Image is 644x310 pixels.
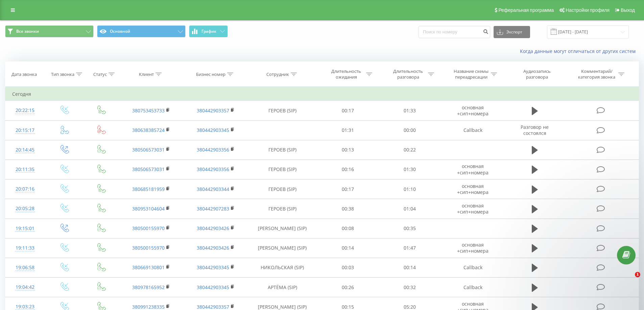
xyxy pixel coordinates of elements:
[132,146,165,153] a: 380506573031
[132,186,165,192] a: 380685181959
[132,284,165,290] a: 380978165952
[317,160,379,179] td: 00:16
[248,278,317,297] td: АРТЁМА (SIP)
[266,72,289,77] div: Сотрудник
[12,143,38,157] div: 20:14:45
[248,140,317,160] td: ГЕРОЕВ (SIP)
[16,29,39,34] span: Все звонки
[317,199,379,219] td: 00:38
[197,205,229,212] a: 380442907283
[248,160,317,179] td: ГЕРОЕВ (SIP)
[379,258,441,277] td: 00:14
[197,146,229,153] a: 380442903356
[248,219,317,238] td: [PERSON_NAME] (SIP)
[317,120,379,140] td: 01:31
[197,245,229,251] a: 380442903426
[132,107,165,114] a: 380753453733
[51,72,74,77] div: Тип звонка
[440,101,505,120] td: основная +сип+номера
[379,140,441,160] td: 00:22
[566,7,610,13] span: Настройки профиля
[12,104,38,117] div: 20:22:15
[317,278,379,297] td: 00:26
[132,245,165,251] a: 380500155970
[440,160,505,179] td: основная +сип+номера
[635,272,640,277] span: 1
[621,7,635,13] span: Выход
[520,48,639,54] a: Когда данные могут отличаться от других систем
[440,258,505,277] td: Callback
[11,72,37,77] div: Дата звонка
[197,225,229,231] a: 380442903426
[379,101,441,120] td: 01:33
[248,101,317,120] td: ГЕРОЕВ (SIP)
[132,166,165,172] a: 380506573031
[5,25,94,37] button: Все звонки
[419,26,490,38] input: Поиск по номеру
[379,238,441,258] td: 01:47
[197,186,229,192] a: 380442903344
[390,68,426,80] div: Длительность разговора
[196,72,225,77] div: Бизнес номер
[440,179,505,199] td: основная +сип+номера
[248,179,317,199] td: ГЕРОЕВ (SIP)
[201,29,216,34] span: График
[621,272,637,288] iframe: Intercom live chat
[12,222,38,235] div: 19:15:01
[132,304,165,310] a: 380991238335
[197,107,229,114] a: 380442903357
[453,68,489,80] div: Название схемы переадресации
[440,199,505,219] td: основная +сип+номера
[197,264,229,271] a: 380442903345
[317,140,379,160] td: 00:13
[440,278,505,297] td: Callback
[498,7,554,13] span: Реферальная программа
[248,238,317,258] td: [PERSON_NAME] (SIP)
[515,68,559,80] div: Аудиозапись разговора
[132,205,165,212] a: 380953104604
[317,219,379,238] td: 00:08
[12,242,38,255] div: 19:11:33
[12,124,38,137] div: 20:15:17
[317,238,379,258] td: 00:14
[494,26,530,38] button: Экспорт
[577,68,617,80] div: Комментарий/категория звонка
[132,264,165,271] a: 380669130801
[93,72,107,77] div: Статус
[12,182,38,196] div: 20:07:16
[197,304,229,310] a: 380442903357
[379,199,441,219] td: 01:04
[328,68,364,80] div: Длительность ожидания
[440,238,505,258] td: основная +сип+номера
[317,101,379,120] td: 00:17
[317,258,379,277] td: 00:03
[521,124,549,136] span: Разговор не состоялся
[5,87,639,101] td: Сегодня
[139,72,154,77] div: Клиент
[379,219,441,238] td: 00:35
[248,258,317,277] td: НИКОЛЬСКАЯ (SIP)
[132,225,165,231] a: 380500155970
[12,163,38,176] div: 20:11:35
[440,120,505,140] td: Callback
[12,202,38,215] div: 20:05:28
[317,179,379,199] td: 00:17
[379,278,441,297] td: 00:32
[12,261,38,274] div: 19:06:58
[12,281,38,294] div: 19:04:42
[97,25,186,37] button: Основной
[189,25,228,37] button: График
[379,160,441,179] td: 01:30
[379,179,441,199] td: 01:10
[197,284,229,290] a: 380442903345
[248,199,317,219] td: ГЕРОЕВ (SIP)
[197,127,229,133] a: 380442903345
[379,120,441,140] td: 00:00
[132,127,165,133] a: 380638385724
[197,166,229,172] a: 380442903356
